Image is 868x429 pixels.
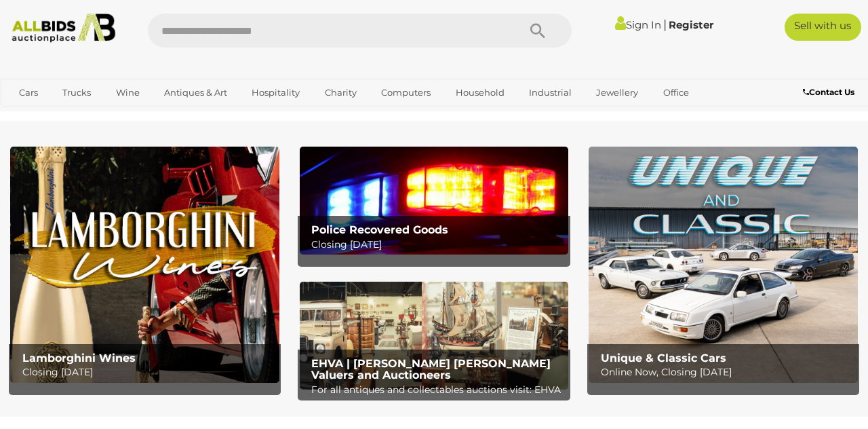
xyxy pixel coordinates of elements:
[601,364,852,381] p: Online Now, Closing [DATE]
[785,14,861,41] a: Sell with us
[107,81,149,104] a: Wine
[311,236,563,253] p: Closing [DATE]
[300,282,569,390] img: EHVA | Evans Hastings Valuers and Auctioneers
[6,14,121,43] img: Allbids.com.au
[10,147,279,382] a: Lamborghini Wines Lamborghini Wines Closing [DATE]
[300,282,569,390] a: EHVA | Evans Hastings Valuers and Auctioneers EHVA | [PERSON_NAME] [PERSON_NAME] Valuers and Auct...
[300,147,569,255] img: Police Recovered Goods
[311,223,448,236] b: Police Recovered Goods
[669,18,713,31] a: Register
[22,352,136,365] b: Lamborghini Wines
[155,81,236,104] a: Antiques & Art
[300,147,569,255] a: Police Recovered Goods Police Recovered Goods Closing [DATE]
[10,81,47,104] a: Cars
[803,87,854,97] b: Contact Us
[316,81,366,104] a: Charity
[372,81,439,104] a: Computers
[243,81,309,104] a: Hospitality
[504,14,572,48] button: Search
[22,364,274,381] p: Closing [DATE]
[447,81,513,104] a: Household
[589,147,858,382] img: Unique & Classic Cars
[663,17,667,32] span: |
[54,81,100,104] a: Trucks
[311,381,563,398] p: For all antiques and collectables auctions visit: EHVA
[654,81,698,104] a: Office
[615,18,661,31] a: Sign In
[10,104,56,126] a: Sports
[601,352,726,365] b: Unique & Classic Cars
[803,85,858,100] a: Contact Us
[62,104,176,126] a: [GEOGRAPHIC_DATA]
[589,147,858,382] a: Unique & Classic Cars Unique & Classic Cars Online Now, Closing [DATE]
[311,357,551,382] b: EHVA | [PERSON_NAME] [PERSON_NAME] Valuers and Auctioneers
[587,81,647,104] a: Jewellery
[10,147,279,382] img: Lamborghini Wines
[520,81,580,104] a: Industrial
